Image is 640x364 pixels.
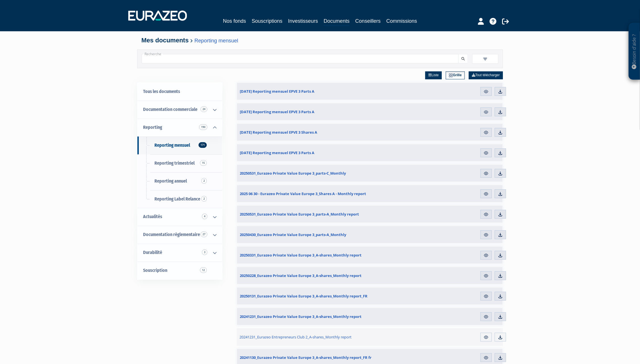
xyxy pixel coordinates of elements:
[237,267,404,284] a: 20250228_Eurazeo Private Value Europe 3_A-shares_Monthly report
[201,106,207,112] span: 24
[240,130,317,135] span: [DATE] Reporting mensuel EPVE 3 Shares A
[201,196,207,202] span: 2
[498,232,503,237] img: download.svg
[498,191,503,197] img: download.svg
[498,253,503,258] img: download.svg
[484,232,489,237] img: eye.svg
[137,136,222,154] a: Reporting mensuel171
[484,253,489,258] img: eye.svg
[484,171,489,176] img: eye.svg
[484,355,489,360] img: eye.svg
[199,124,207,130] span: 190
[223,17,246,25] a: Nos fonds
[143,268,167,273] span: Souscription
[240,89,314,94] span: [DATE] Reporting mensuel EPVE 3 Parts A
[240,109,314,114] span: [DATE] Reporting mensuel EPVE 3 Parts A
[498,150,503,156] img: download.svg
[484,130,489,135] img: eye.svg
[137,190,222,208] a: Reporting Label Relance2
[200,267,207,273] span: 12
[137,262,222,280] a: Souscription12
[137,83,222,101] a: Tous les documents
[252,17,282,25] a: Souscriptions
[143,107,197,112] span: Documentation commerciale
[240,293,368,299] span: 20250131_Eurazeo Private Value Europe 3_A-shares_Monthly report_FR
[240,253,362,258] span: 20250331_Eurazeo Private Value Europe 3_A-shares_Monthly report
[143,250,162,255] span: Durabilité
[202,214,207,219] span: 4
[498,89,503,94] img: download.svg
[143,125,162,130] span: Reporting
[240,273,362,278] span: 20250228_Eurazeo Private Value Europe 3_A-shares_Monthly report
[143,214,162,219] span: Actualités
[137,172,222,190] a: Reporting annuel2
[240,171,346,176] span: 20250531_Eurazeo Private Value Europe 3_parts-C_Monthly
[484,89,489,94] img: eye.svg
[240,212,359,217] span: 20250531_Eurazeo Private Value Europe 3_parts-A_Monthly report
[154,160,195,166] span: Reporting trimestriel
[154,178,187,184] span: Reporting annuel
[240,314,362,319] span: 20241231_Eurazeo Private Value Europe 3_A-shares_Monthly report
[143,232,200,237] span: Documentation règlementaire
[484,212,489,217] img: eye.svg
[195,38,238,44] a: Reporting mensuel
[137,119,222,136] a: Reporting 190
[201,231,207,237] span: 27
[484,109,489,115] img: eye.svg
[355,17,381,25] a: Conseillers
[386,17,417,25] a: Commissions
[484,335,489,340] img: eye.svg
[240,232,346,237] span: 20250430_Eurazeo Private Value Europe 3_parts-A_Monthly
[484,273,489,278] img: eye.svg
[498,294,503,299] img: download.svg
[141,37,499,44] h4: Mes documents
[498,130,503,135] img: download.svg
[237,165,404,182] a: 20250531_Eurazeo Private Value Europe 3_parts-C_Monthly
[237,328,404,346] a: 20241231_Eurazeo Entrepreneurs Club 2_A-shares_Monthly report
[237,308,404,325] a: 20241231_Eurazeo Private Value Europe 3_A-shares_Monthly report
[237,124,404,141] a: [DATE] Reporting mensuel EPVE 3 Shares A
[137,208,222,226] a: Actualités 4
[137,154,222,172] a: Reporting trimestriel15
[469,71,503,79] a: Tout télécharger
[498,273,503,278] img: download.svg
[425,71,442,79] a: Liste
[240,355,371,360] span: 20241130_Eurazeo Private Value Europe 3_A-shares_Monthly report_FR fr
[449,73,453,77] img: grid.svg
[142,54,459,63] input: Recherche
[240,334,352,340] span: 20241231_Eurazeo Entrepreneurs Club 2_A-shares_Monthly report
[154,196,200,202] span: Reporting Label Relance
[237,247,404,264] a: 20250331_Eurazeo Private Value Europe 3_A-shares_Monthly report
[137,101,222,119] a: Documentation commerciale 24
[128,11,187,21] img: 1732889491-logotype_eurazeo_blanc_rvb.png
[484,314,489,319] img: eye.svg
[631,26,638,77] p: Besoin d'aide ?
[498,355,503,360] img: download.svg
[237,206,404,223] a: 20250531_Eurazeo Private Value Europe 3_parts-A_Monthly report
[237,185,404,202] a: 2025 06 30 - Eurazeo Private Value Europe 3_Shares A - Monthly report
[137,226,222,244] a: Documentation règlementaire 27
[498,171,503,176] img: download.svg
[483,57,488,62] img: filter.svg
[498,212,503,217] img: download.svg
[484,294,489,299] img: eye.svg
[498,314,503,319] img: download.svg
[288,17,318,25] a: Investisseurs
[446,71,465,79] a: Grille
[201,178,207,184] span: 2
[199,142,207,148] span: 171
[237,288,404,305] a: 20250131_Eurazeo Private Value Europe 3_A-shares_Monthly report_FR
[484,150,489,156] img: eye.svg
[237,103,404,120] a: [DATE] Reporting mensuel EPVE 3 Parts A
[240,191,366,196] span: 2025 06 30 - Eurazeo Private Value Europe 3_Shares A - Monthly report
[202,249,207,255] span: 3
[200,160,207,166] span: 15
[237,144,404,161] a: [DATE] Reporting mensuel EPVE 3 Parts A
[237,83,404,100] a: [DATE] Reporting mensuel EPVE 3 Parts A
[154,142,190,148] span: Reporting mensuel
[484,191,489,197] img: eye.svg
[240,150,314,155] span: [DATE] Reporting mensuel EPVE 3 Parts A
[137,244,222,262] a: Durabilité 3
[498,335,503,340] img: download.svg
[324,17,350,26] a: Documents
